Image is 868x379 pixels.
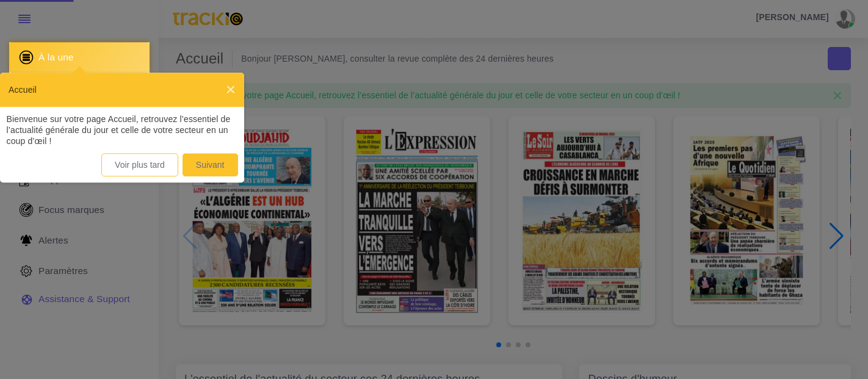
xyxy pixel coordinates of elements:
a: À la une [9,42,150,73]
span: × [226,80,236,99]
img: home.svg [17,48,35,67]
h3: Accueil [9,85,226,95]
button: Close Tour [226,81,236,98]
button: Suivant [183,153,238,176]
button: Voir plus tard [101,153,178,176]
span: À la une [38,51,74,64]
